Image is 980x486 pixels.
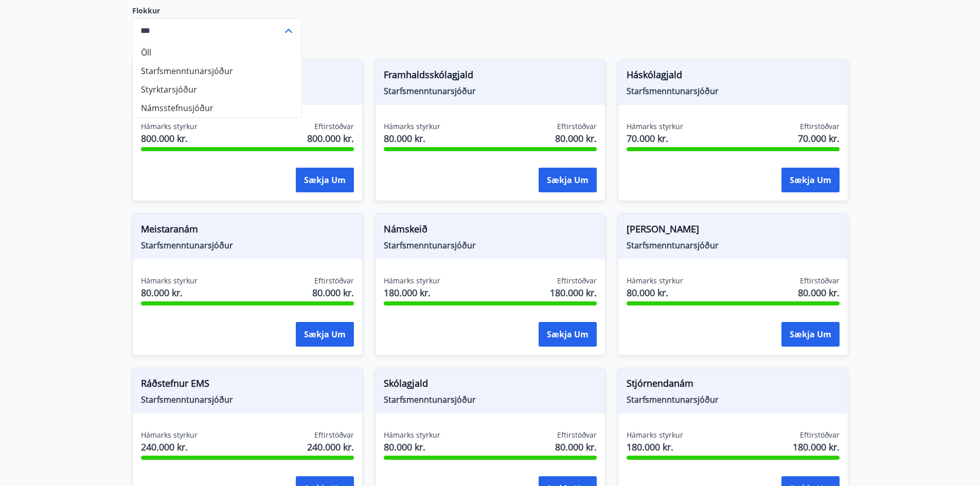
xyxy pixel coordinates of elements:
span: 240.000 kr. [307,440,354,454]
span: Hámarks styrkur [141,276,198,286]
span: Eftirstöðvar [800,430,840,440]
span: Eftirstöðvar [314,430,354,440]
span: Starfsmenntunarsjóður [141,394,354,405]
li: Starfsmenntunarsjóður [133,62,301,80]
span: 80.000 kr. [384,440,440,454]
span: Eftirstöðvar [314,276,354,286]
span: Eftirstöðvar [800,276,840,286]
span: Eftirstöðvar [557,430,597,440]
li: Námsstefnusjóður [133,99,301,117]
span: Stjórnendanám [627,376,840,394]
span: 80.000 kr. [141,286,198,299]
span: Hámarks styrkur [384,276,440,286]
span: 80.000 kr. [627,286,683,299]
span: 180.000 kr. [627,440,683,454]
span: Framhaldsskólagjald [384,68,597,85]
button: Sækja um [781,322,840,347]
span: Skólagjald [384,376,597,394]
button: Sækja um [296,168,354,192]
span: Hámarks styrkur [627,121,683,132]
label: Flokkur [132,6,302,16]
span: Eftirstöðvar [557,276,597,286]
span: Hámarks styrkur [141,430,198,440]
span: Námskeið [384,222,597,240]
span: Starfsmenntunarsjóður [141,240,354,251]
span: 800.000 kr. [141,132,198,145]
span: 80.000 kr. [384,132,440,145]
span: 80.000 kr. [555,440,597,454]
span: 180.000 kr. [550,286,597,299]
span: Starfsmenntunarsjóður [627,85,840,97]
span: [PERSON_NAME] [627,222,840,240]
span: Meistaranám [141,222,354,240]
span: 180.000 kr. [793,440,840,454]
span: Eftirstöðvar [557,121,597,132]
span: Hámarks styrkur [141,121,198,132]
button: Sækja um [539,322,597,347]
span: 80.000 kr. [555,132,597,145]
span: 70.000 kr. [798,132,840,145]
button: Sækja um [539,168,597,192]
span: Starfsmenntunarsjóður [627,394,840,405]
button: Sækja um [296,322,354,347]
span: Starfsmenntunarsjóður [627,240,840,251]
span: Eftirstöðvar [800,121,840,132]
span: Starfsmenntunarsjóður [384,394,597,405]
span: 70.000 kr. [627,132,683,145]
span: Starfsmenntunarsjóður [384,85,597,97]
span: Starfsmenntunarsjóður [384,240,597,251]
span: Hámarks styrkur [384,121,440,132]
span: Hámarks styrkur [627,430,683,440]
span: Hámarks styrkur [384,430,440,440]
span: 80.000 kr. [798,286,840,299]
span: 80.000 kr. [312,286,354,299]
button: Sækja um [781,168,840,192]
li: Styrktarsjóður [133,80,301,99]
span: 240.000 kr. [141,440,198,454]
span: Hámarks styrkur [627,276,683,286]
li: Öll [133,43,301,62]
span: Ráðstefnur EMS [141,376,354,394]
span: Háskólagjald [627,68,840,85]
span: 180.000 kr. [384,286,440,299]
span: Eftirstöðvar [314,121,354,132]
span: 800.000 kr. [307,132,354,145]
